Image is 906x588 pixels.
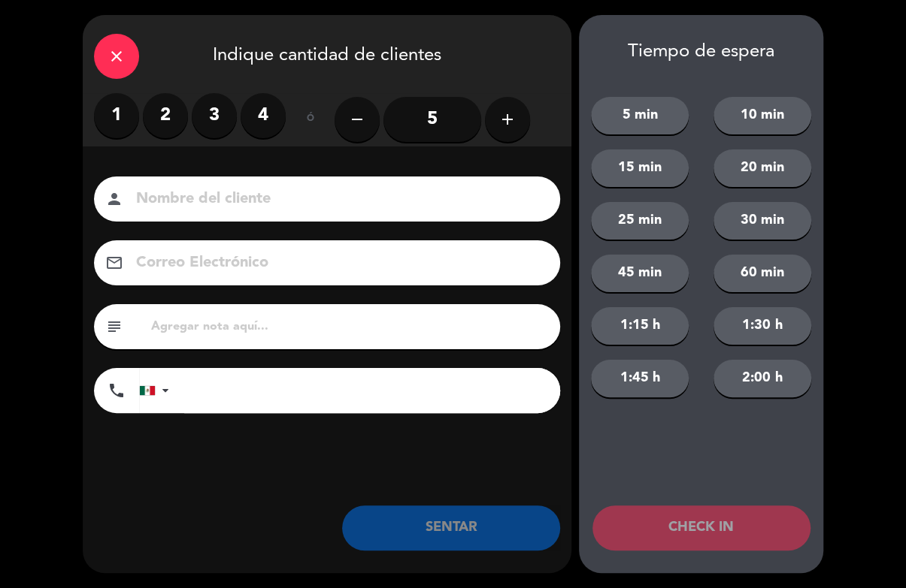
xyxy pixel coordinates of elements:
button: 45 min [591,255,689,292]
button: 20 min [714,149,811,187]
input: Agregar nota aquí... [150,316,549,337]
i: email [105,254,123,272]
i: subject [105,318,123,336]
button: 25 min [591,202,689,240]
button: 5 min [591,97,689,134]
button: add [485,97,530,142]
button: 60 min [714,255,811,292]
button: 10 min [714,97,811,134]
i: remove [348,110,366,128]
label: 4 [241,93,286,138]
button: 1:45 h [591,360,689,397]
div: Indique cantidad de clientes [83,15,571,93]
button: 15 min [591,149,689,187]
button: remove [335,97,380,142]
button: 30 min [714,202,811,240]
div: Tiempo de espera [579,41,823,63]
i: phone [108,381,126,400]
button: CHECK IN [592,505,811,550]
label: 3 [192,93,237,138]
i: person [105,190,123,208]
i: add [498,110,517,128]
button: 1:30 h [714,307,811,345]
button: 2:00 h [714,360,811,397]
div: ó [286,93,335,146]
button: 1:15 h [591,307,689,345]
button: SENTAR [342,505,560,550]
input: Correo Electrónico [135,250,541,276]
label: 1 [94,93,139,138]
label: 2 [143,93,188,138]
div: Mexico (México): +52 [140,369,174,412]
input: Nombre del cliente [135,186,541,213]
i: close [108,47,126,65]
